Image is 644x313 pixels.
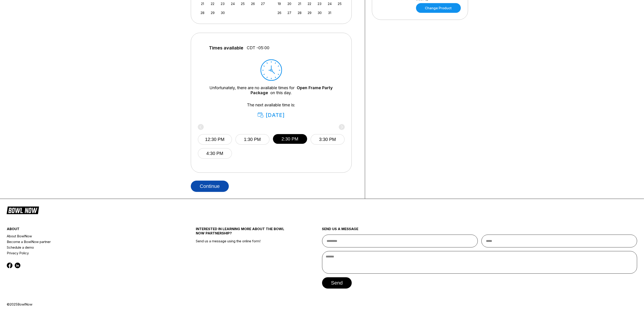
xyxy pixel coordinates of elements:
[196,227,291,239] div: INTERESTED IN LEARNING MORE ABOUT THE BOWL NOW PARTNERSHIP?
[7,302,637,306] div: © 2025 BowlNow
[199,1,206,7] div: Choose Sunday, September 21st, 2025
[199,10,206,16] div: Choose Sunday, September 28th, 2025
[220,1,226,7] div: Choose Tuesday, September 23rd, 2025
[317,1,323,7] div: Choose Thursday, October 23rd, 2025
[322,227,637,235] div: send us a message
[250,1,256,7] div: Choose Friday, September 26th, 2025
[311,134,345,145] button: 3:30 PM
[286,10,292,16] div: Choose Monday, October 27th, 2025
[251,85,333,95] a: Open Frame Party Package
[317,10,323,16] div: Choose Thursday, October 30th, 2025
[273,134,307,144] button: 2:30 PM
[191,181,229,192] button: Continue
[235,134,270,145] button: 1:30 PM
[205,85,338,95] div: Unfortunately, there are no available times for on this day.
[322,277,352,289] button: send
[297,1,303,7] div: Choose Tuesday, October 21st, 2025
[7,227,164,233] div: about
[210,10,216,16] div: Choose Monday, September 29th, 2025
[7,245,164,250] a: Schedule a demo
[276,1,282,7] div: Choose Sunday, October 19th, 2025
[209,45,244,50] span: Times available
[198,134,232,145] button: 12:30 PM
[337,1,343,7] div: Choose Saturday, October 25th, 2025
[196,217,291,302] div: Send us a message using the online form!
[220,10,226,16] div: Choose Tuesday, September 30th, 2025
[230,1,236,7] div: Choose Wednesday, September 24th, 2025
[210,1,216,7] div: Choose Monday, September 22nd, 2025
[258,112,285,118] div: [DATE]
[240,1,246,7] div: Choose Thursday, September 25th, 2025
[198,148,232,159] button: 4:30 PM
[306,10,313,16] div: Choose Wednesday, October 29th, 2025
[247,45,270,50] span: CDT -05:00
[7,250,164,256] a: Privacy Policy
[7,239,164,245] a: Become a BowlNow partner
[286,1,292,7] div: Choose Monday, October 20th, 2025
[7,233,164,239] a: About BowlNow
[306,1,313,7] div: Choose Wednesday, October 22nd, 2025
[327,10,333,16] div: Choose Friday, October 31st, 2025
[205,103,338,118] div: The next available time is:
[260,1,266,7] div: Choose Saturday, September 27th, 2025
[327,1,333,7] div: Choose Friday, October 24th, 2025
[276,10,282,16] div: Choose Sunday, October 26th, 2025
[416,3,461,13] a: Change Product
[297,10,303,16] div: Choose Tuesday, October 28th, 2025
